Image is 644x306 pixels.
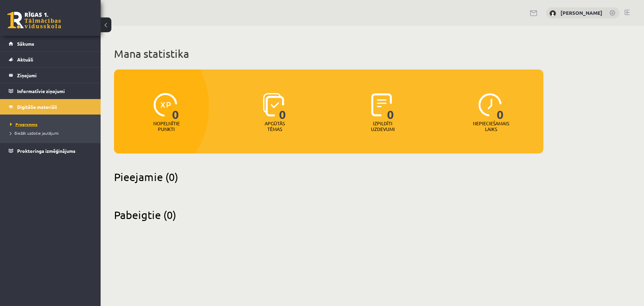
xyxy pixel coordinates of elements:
[114,47,543,60] h1: Mana statistika
[10,122,38,127] span: Programma
[9,143,92,159] a: Proktoringa izmēģinājums
[279,93,286,121] span: 0
[17,41,34,47] span: Sākums
[153,121,180,132] p: Nopelnītie punkti
[17,148,75,154] span: Proktoringa izmēģinājums
[9,52,92,67] a: Aktuāli
[17,83,92,99] legend: Informatīvie ziņojumi
[9,83,92,99] a: Informatīvie ziņojumi
[10,130,59,136] span: Biežāk uzdotie jautājumi
[9,36,92,51] a: Sākums
[7,12,61,29] a: Rīgas 1. Tālmācības vidusskola
[154,93,177,117] img: icon-xp-0682a9bc20223a9ccc6f5883a126b849a74cddfe5390d2b41b4391c66f2066e7.svg
[9,68,92,83] a: Ziņojumi
[17,56,33,62] span: Aktuāli
[371,93,392,117] img: icon-completed-tasks-ad58ae20a441b2904462921112bc710f1caf180af7a3daa7317a5a94f2d26646.svg
[549,10,556,17] img: Jānis Nicmanis
[497,93,504,121] span: 0
[114,208,543,221] h2: Pabeigtie (0)
[263,93,284,117] img: icon-learned-topics-4a711ccc23c960034f471b6e78daf4a3bad4a20eaf4de84257b87e66633f6470.svg
[560,9,602,16] a: [PERSON_NAME]
[387,93,394,121] span: 0
[17,104,57,110] span: Digitālie materiāli
[9,99,92,115] a: Digitālie materiāli
[10,121,94,127] a: Programma
[17,68,92,83] legend: Ziņojumi
[478,93,502,117] img: icon-clock-7be60019b62300814b6bd22b8e044499b485619524d84068768e800edab66f18.svg
[172,93,179,121] span: 0
[262,121,288,132] p: Apgūtās tēmas
[114,170,543,183] h2: Pieejamie (0)
[370,121,396,132] p: Izpildīti uzdevumi
[10,130,94,136] a: Biežāk uzdotie jautājumi
[473,121,509,132] p: Nepieciešamais laiks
